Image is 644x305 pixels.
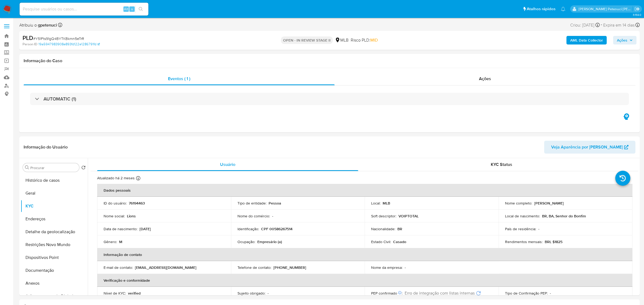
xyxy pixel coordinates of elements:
p: OPEN - IN REVIEW STAGE II [281,36,333,44]
p: Pessoa [269,201,281,206]
h3: AUTOMATIC (1) [43,96,76,102]
span: Usuário [220,161,235,168]
p: [DATE] [140,226,151,231]
p: - [268,291,269,296]
button: Veja Aparência por [PERSON_NAME] [544,141,635,154]
a: Notificações [561,7,565,11]
span: s [131,6,133,12]
p: PEP confirmado : [371,291,402,296]
p: Empresário (a) [257,239,282,244]
button: Dispositivos Point [21,251,88,264]
span: Ações [617,36,627,44]
th: Informação de contato [97,248,632,261]
div: MLB [335,37,349,43]
p: Rendimentos mensais : [505,239,543,244]
p: [PHONE_NUMBER] [273,265,306,270]
h1: Informação do Caso [24,58,635,64]
span: # Y51Fts91gQ4BYTKBkmn5eTrR [33,36,84,41]
p: Atualizado há 2 meses [97,176,135,181]
a: Sair [634,6,640,12]
button: Restrições Novo Mundo [21,238,88,251]
button: KYC [21,200,88,213]
span: Eventos ( 1 ) [168,76,190,82]
p: - [405,265,406,270]
p: E-mail de contato : [104,265,133,270]
p: Data de nascimento : [104,226,137,231]
span: Alt [124,6,128,12]
button: AML Data Collector [566,36,607,44]
p: MLB [383,201,390,206]
p: Gênero : [104,239,117,244]
button: Endereços [21,213,88,225]
input: Procurar [30,165,77,170]
b: gpetenuci [37,22,57,28]
p: Tipo de entidade : [237,201,266,206]
input: Pesquise usuários ou casos... [20,6,148,13]
p: Local de nascimento : [505,214,540,218]
p: País de residência : [505,226,536,231]
a: 19a5947983908e893fd122e1286791fd [38,42,100,47]
p: Nome do comércio : [237,214,270,218]
p: Local : [371,201,380,206]
button: Detalhe da geolocalização [21,225,88,238]
span: MID [370,37,378,43]
button: Tentar novamente [476,291,481,296]
p: Telefone de contato : [237,265,271,270]
p: Nome completo : [505,201,532,206]
div: AUTOMATIC (1) [30,93,629,105]
p: Nacionalidade : [371,226,395,231]
p: BR, BA, Senhor do Bonfim [542,214,586,218]
span: KYC Status [491,161,512,168]
p: verified [128,291,141,296]
p: Sujeito obrigado : [237,291,265,296]
p: - [538,226,539,231]
b: PLD [23,34,33,42]
p: Nome social : [104,214,125,218]
span: Atalhos rápidos [527,6,555,12]
button: Documentação [21,264,88,277]
span: Expira em 14 dias [603,22,635,28]
p: Identificação : [237,226,259,231]
p: [EMAIL_ADDRESS][DOMAIN_NAME] [135,265,196,270]
p: Tipo de Confirmação PEP : [505,291,548,296]
button: Adiantamentos de Dinheiro [21,290,88,303]
p: - [550,291,551,296]
button: search-icon [135,5,146,13]
th: Verificação e conformidade [97,274,632,287]
span: - [601,21,602,29]
p: BRL $1825 [545,239,562,244]
button: Retornar ao pedido padrão [81,165,86,171]
span: Erro de integração com listas internas [405,291,475,296]
p: ID do usuário : [104,201,127,206]
span: Risco PLD: [351,37,378,43]
b: AML Data Collector [570,36,603,44]
p: Casado [393,239,406,244]
p: Estado Civil : [371,239,391,244]
button: Procurar [25,165,29,170]
p: - [272,214,273,218]
p: M [119,239,122,244]
button: Histórico de casos [21,174,88,187]
p: VOIPTOTAL [398,214,419,218]
b: Person ID [23,42,37,47]
p: Nome da empresa : [371,265,402,270]
th: Dados pessoais [97,184,632,197]
p: Lions [127,214,136,218]
p: [PERSON_NAME] [534,201,564,206]
button: Anexos [21,277,88,290]
div: Criou: [DATE] [570,21,600,29]
p: BR [397,226,402,231]
p: giovanna.petenuci@mercadolivre.com [579,6,633,12]
button: Ações [613,36,636,44]
p: Ocupação : [237,239,255,244]
span: Ações [479,76,491,82]
p: Soft descriptor : [371,214,396,218]
p: 76194463 [129,201,145,206]
p: CPF 00586267514 [261,226,292,231]
span: Atribuiu o [19,22,57,28]
h1: Informação do Usuário [24,144,68,150]
p: Nível de KYC : [104,291,126,296]
span: Veja Aparência por [PERSON_NAME] [551,141,623,154]
button: Geral [21,187,88,200]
